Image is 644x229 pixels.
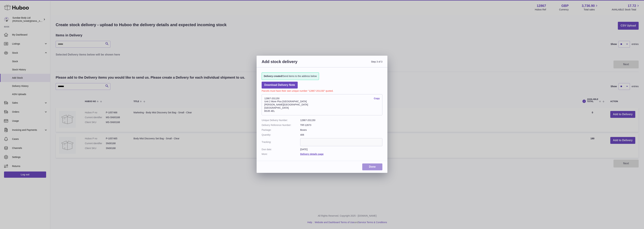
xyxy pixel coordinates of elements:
dt: Delivery Reference Number: [262,124,300,127]
h3: Add stock delivery [262,59,322,68]
span: Step 3 of 3 [322,59,382,68]
a: Copy [374,97,380,100]
dt: Tracking: [262,138,300,146]
dd: TRf-12673 [300,124,382,127]
dt: Package: [262,128,300,132]
strong: Delivery created! [264,75,283,77]
address: 12867-201150 Unit 2 More Plus [GEOGRAPHIC_DATA] [PERSON_NAME][GEOGRAPHIC_DATA] [GEOGRAPHIC_DATA] ... [262,94,382,115]
dt: Due date: [262,148,300,151]
p: Parcels must have their own unique number "12867-201150" quoted. [262,89,382,93]
a: Download Delivery Note [262,82,298,89]
dd: 12867-201150 [300,119,382,122]
dt: Quantity: [262,133,300,136]
dd: Boxes [300,128,382,132]
dd: 406 [300,133,382,136]
a: Delivery details page [300,153,324,155]
dd: [DATE] [300,148,382,151]
a: Done [362,163,382,170]
dt: More: [262,153,300,156]
dt: Unique Delivery Number: [262,119,300,122]
span: Send items to the address below [264,75,317,78]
